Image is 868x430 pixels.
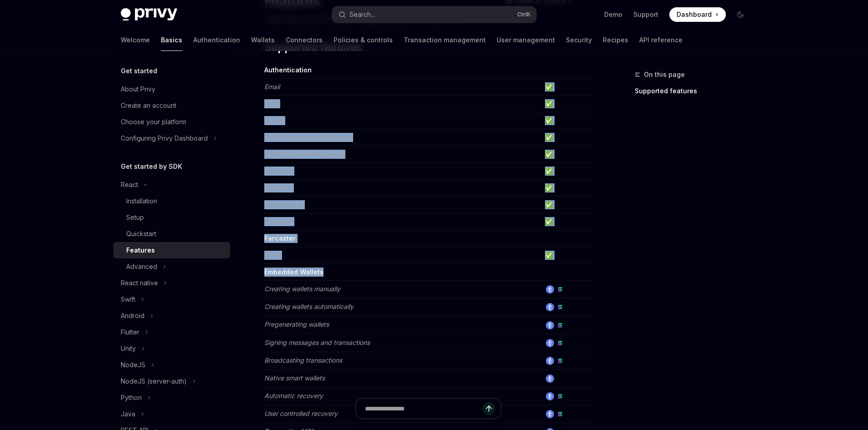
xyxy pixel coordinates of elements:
div: React native [121,278,158,288]
img: ethereum.png [546,392,554,400]
img: solana.png [556,321,564,329]
a: Features [113,242,230,258]
em: Email [264,83,280,91]
img: ethereum.png [546,339,554,347]
em: Passkeys [264,218,293,225]
img: dark logo [121,8,177,21]
span: Ctrl K [517,11,531,18]
a: Policies & controls [334,29,393,51]
td: ✅ [541,96,593,112]
a: Demo [604,10,622,19]
a: Supported features [635,84,755,98]
strong: Embedded Wallets [264,268,324,276]
a: Recipes [603,29,628,51]
div: Java [121,409,135,420]
div: React [121,179,138,190]
div: Features [126,245,155,256]
em: SIWS (Sign In with Solana) [264,150,344,158]
button: Send message [483,402,495,415]
em: SIWF [264,251,280,259]
div: NodeJS (server-auth) [121,376,187,387]
img: solana.png [556,285,564,293]
img: ethereum.png [546,303,554,311]
em: Pregenerating wallets [264,320,329,328]
em: SIWE (Sign In with Ethereum) [264,133,351,141]
a: Quickstart [113,226,230,242]
div: Advanced [126,261,157,272]
em: Custom Auth [264,201,303,208]
em: Signing messages and transactions [264,339,370,346]
div: Setup [126,212,144,223]
em: Farcaster [264,167,293,175]
div: Android [121,310,144,321]
td: ✅ [541,146,593,163]
td: ✅ [541,247,593,264]
span: Dashboard [677,10,712,19]
img: ethereum.png [546,374,554,383]
a: Welcome [121,29,150,51]
a: Installation [113,193,230,209]
a: Authentication [193,29,240,51]
img: ethereum.png [546,357,554,365]
strong: Authentication [264,66,312,74]
a: About Privy [113,81,230,97]
em: Automatic recovery [264,392,323,400]
div: Swift [121,294,135,305]
td: ✅ [541,180,593,197]
div: NodeJS [121,359,145,370]
td: ✅ [541,79,593,96]
td: ✅ [541,112,593,129]
td: ✅ [541,163,593,180]
em: SMS [264,100,278,107]
div: Flutter [121,327,139,338]
div: Python [121,392,142,403]
h5: Get started [121,66,157,76]
strong: Farcaster [264,234,296,242]
img: solana.png [556,339,564,347]
em: OAuth [264,116,283,124]
a: Connectors [286,29,323,51]
a: Transaction management [404,29,486,51]
div: Installation [126,196,157,207]
a: User management [497,29,555,51]
em: Native smart wallets [264,374,325,382]
em: Broadcasting transactions [264,356,342,364]
a: Basics [161,29,182,51]
img: solana.png [556,392,564,400]
a: Dashboard [669,7,726,22]
img: ethereum.png [546,285,554,293]
div: Create an account [121,100,176,111]
em: Creating wallets manually [264,285,340,293]
button: Toggle dark mode [733,7,748,22]
div: About Privy [121,84,155,95]
a: Choose your platform [113,114,230,130]
div: Configuring Privy Dashboard [121,133,208,144]
a: Wallets [251,29,275,51]
a: Create an account [113,97,230,114]
div: Search... [349,9,375,20]
a: Setup [113,209,230,226]
div: Unity [121,343,136,354]
a: API reference [639,29,683,51]
em: Telegram [264,184,292,192]
a: Security [566,29,592,51]
img: ethereum.png [546,321,554,329]
img: solana.png [556,357,564,365]
div: Choose your platform [121,116,186,127]
img: solana.png [556,303,564,311]
td: ✅ [541,213,593,230]
a: Support [633,10,658,19]
em: Creating wallets automatically [264,303,354,310]
div: Quickstart [126,228,156,239]
span: On this page [644,69,685,80]
td: ✅ [541,129,593,146]
button: Search...CtrlK [332,6,536,23]
td: ✅ [541,197,593,213]
h5: Get started by SDK [121,161,182,172]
